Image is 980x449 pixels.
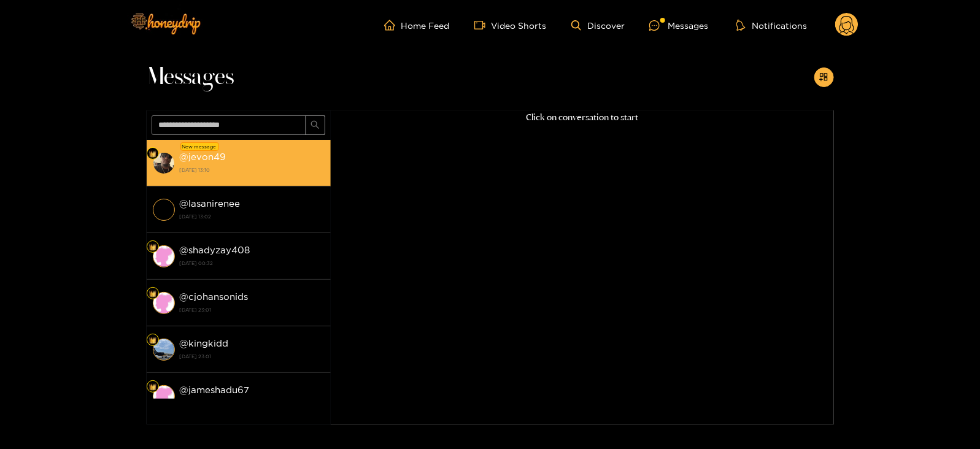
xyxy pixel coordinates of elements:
img: conversation [153,385,175,407]
strong: @ lasanirenee [180,198,241,209]
img: Fan Level [149,150,156,158]
strong: @ cjohansonids [180,291,249,302]
strong: [DATE] 13:10 [180,164,325,175]
img: Fan Level [149,337,156,344]
span: search [311,120,320,131]
span: video-camera [474,20,492,31]
button: search [306,115,325,135]
strong: @ kingkidd [180,338,229,348]
strong: [DATE] 13:02 [180,211,325,222]
button: Notifications [733,19,811,31]
strong: @ jevon49 [180,152,226,162]
span: Messages [147,63,234,92]
div: New message [180,142,219,151]
img: Fan Level [149,383,156,391]
img: conversation [153,152,175,174]
strong: [DATE] 23:01 [180,304,325,315]
p: Click on conversation to start [331,110,834,125]
img: conversation [153,339,175,361]
img: Fan Level [149,244,156,251]
span: appstore-add [819,72,828,83]
img: conversation [153,245,175,267]
strong: @ jameshadu67 [180,385,250,395]
button: appstore-add [814,67,834,87]
img: Fan Level [149,290,156,297]
img: conversation [153,292,175,314]
strong: [DATE] 23:01 [180,351,325,362]
img: conversation [153,199,175,221]
span: home [384,20,401,31]
strong: @ shadyzay408 [180,245,250,255]
a: Home Feed [384,20,450,31]
a: Discover [571,20,625,31]
strong: [DATE] 23:01 [180,397,325,409]
div: Messages [649,18,708,33]
strong: [DATE] 00:32 [180,258,325,269]
a: Video Shorts [474,20,547,31]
